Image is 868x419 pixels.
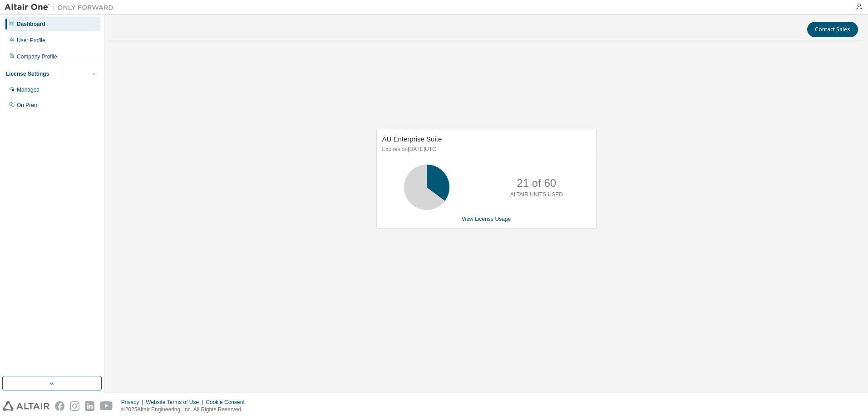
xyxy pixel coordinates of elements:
img: Altair One [5,3,118,12]
img: youtube.svg [100,401,113,411]
div: Managed [17,86,39,93]
div: License Settings [6,70,49,78]
a: View License Usage [462,216,511,222]
div: Privacy [121,399,146,406]
p: © 2025 Altair Engineering, Inc. All Rights Reserved. [121,406,250,414]
p: 21 of 60 [517,175,556,191]
div: Cookie Consent [206,399,250,406]
div: User Profile [17,37,45,44]
img: facebook.svg [55,401,64,411]
img: instagram.svg [70,401,79,411]
img: linkedin.svg [85,401,94,411]
div: Website Terms of Use [146,399,206,406]
div: Company Profile [17,53,57,60]
button: Contact Sales [807,22,858,37]
p: Expires on [DATE] UTC [382,146,588,153]
div: Dashboard [17,20,45,28]
div: On Prem [17,102,39,109]
p: ALTAIR UNITS USED [510,191,563,199]
img: altair_logo.svg [3,401,49,411]
span: AU Enterprise Suite [382,135,442,143]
